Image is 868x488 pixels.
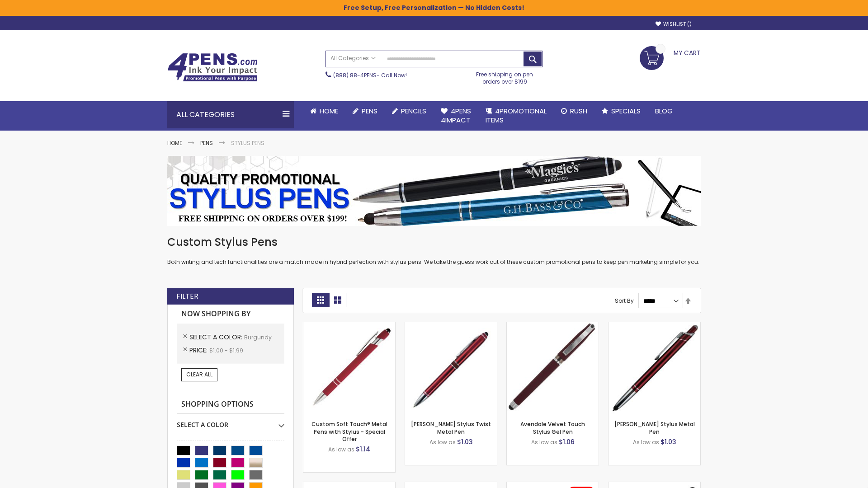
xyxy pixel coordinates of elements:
strong: Filter [176,291,198,301]
a: Pens [200,139,213,147]
a: Pens [345,101,385,121]
strong: Stylus Pens [231,139,264,147]
span: As low as [328,446,354,453]
strong: Now Shopping by [177,305,284,324]
a: Home [303,101,345,121]
img: 4Pens Custom Pens and Promotional Products [167,53,258,82]
span: Specials [611,106,641,116]
label: Sort By [615,297,634,305]
span: All Categories [330,55,376,62]
a: Custom Soft Touch® Metal Pens with Stylus-Burgundy [303,322,395,329]
a: Colter Stylus Twist Metal Pen-Burgundy [405,322,497,329]
a: Rush [554,101,594,121]
span: Pencils [401,106,426,116]
img: Custom Soft Touch® Metal Pens with Stylus-Burgundy [303,322,395,414]
div: Select A Color [177,414,284,429]
strong: Shopping Options [177,395,284,414]
span: - Call Now! [333,71,407,79]
span: Clear All [186,371,212,378]
span: Select A Color [189,333,244,342]
div: All Categories [167,101,294,128]
span: $1.03 [457,437,473,446]
img: Avendale Velvet Touch Stylus Gel Pen-Burgundy [507,322,599,414]
div: Both writing and tech functionalities are a match made in hybrid perfection with stylus pens. We ... [167,235,701,266]
span: Burgundy [244,333,272,341]
div: Free shipping on pen orders over $199 [467,67,543,85]
a: Blog [648,101,680,121]
img: Colter Stylus Twist Metal Pen-Burgundy [405,322,497,414]
span: Pens [362,106,377,116]
a: Olson Stylus Metal Pen-Burgundy [609,322,700,329]
a: All Categories [326,51,380,66]
span: As low as [531,438,557,446]
span: $1.06 [559,437,575,446]
span: $1.00 - $1.99 [209,347,243,354]
span: $1.03 [660,437,676,446]
a: Avendale Velvet Touch Stylus Gel Pen-Burgundy [507,322,599,329]
span: As low as [633,438,659,446]
a: 4Pens4impact [434,101,478,131]
span: Blog [655,106,673,116]
a: (888) 88-4PENS [333,71,377,79]
strong: Grid [312,293,329,307]
span: 4Pens 4impact [441,106,471,125]
a: Home [167,139,182,147]
span: $1.14 [356,445,370,454]
a: 4PROMOTIONALITEMS [478,101,554,131]
a: Wishlist [656,21,692,28]
a: Custom Soft Touch® Metal Pens with Stylus - Special Offer [311,420,387,442]
h1: Custom Stylus Pens [167,235,701,249]
a: [PERSON_NAME] Stylus Metal Pen [614,420,695,435]
a: [PERSON_NAME] Stylus Twist Metal Pen [411,420,491,435]
img: Stylus Pens [167,156,701,226]
span: Rush [570,106,587,116]
img: Olson Stylus Metal Pen-Burgundy [609,322,700,414]
span: Home [320,106,338,116]
a: Avendale Velvet Touch Stylus Gel Pen [520,420,585,435]
a: Clear All [181,368,217,381]
span: As low as [429,438,456,446]
span: 4PROMOTIONAL ITEMS [486,106,547,125]
a: Specials [594,101,648,121]
a: Pencils [385,101,434,121]
span: Price [189,346,209,355]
